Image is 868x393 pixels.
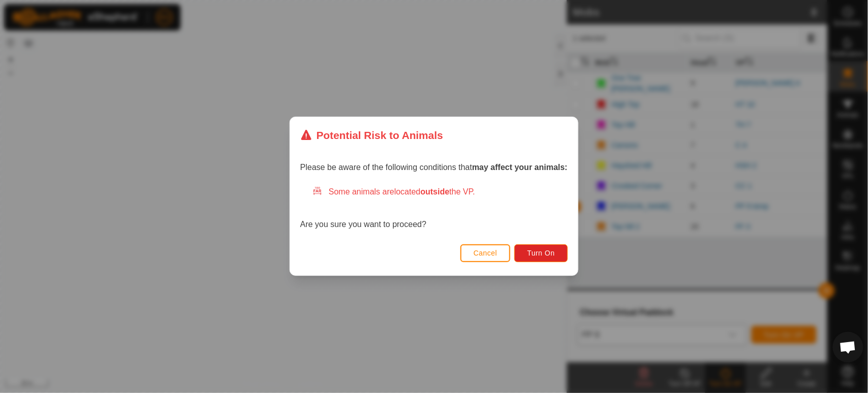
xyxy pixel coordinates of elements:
div: Open chat [833,332,863,362]
div: Are you sure you want to proceed? [300,186,568,231]
strong: outside [421,188,450,196]
span: Turn On [528,249,555,258]
button: Turn On [515,244,568,262]
span: Please be aware of the following conditions that [300,163,568,172]
div: Potential Risk to Animals [300,127,443,143]
div: Some animals are [312,186,568,199]
button: Cancel [460,244,511,262]
strong: may affect your animals: [472,163,568,172]
span: located the VP. [394,188,475,196]
span: Cancel [474,249,498,258]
